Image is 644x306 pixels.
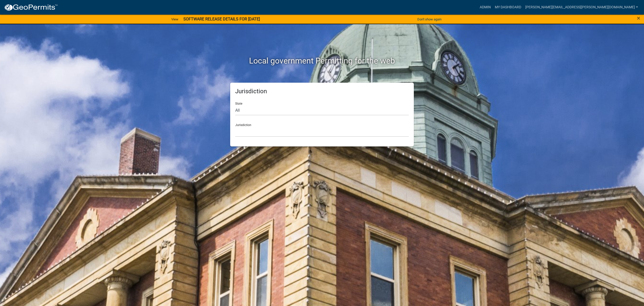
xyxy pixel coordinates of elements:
[637,15,640,21] button: Close
[493,3,523,12] a: My Dashboard
[235,88,409,95] h5: Jurisdiction
[523,3,640,12] a: [PERSON_NAME][EMAIL_ADDRESS][PERSON_NAME][DOMAIN_NAME]
[478,3,493,12] a: Admin
[169,15,180,23] a: View
[415,15,444,23] button: Don't show again
[637,15,640,22] span: ×
[182,56,462,66] h2: Local government Permitting for the web
[183,17,260,21] strong: SOFTWARE RELEASE DETAILS FOR [DATE]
